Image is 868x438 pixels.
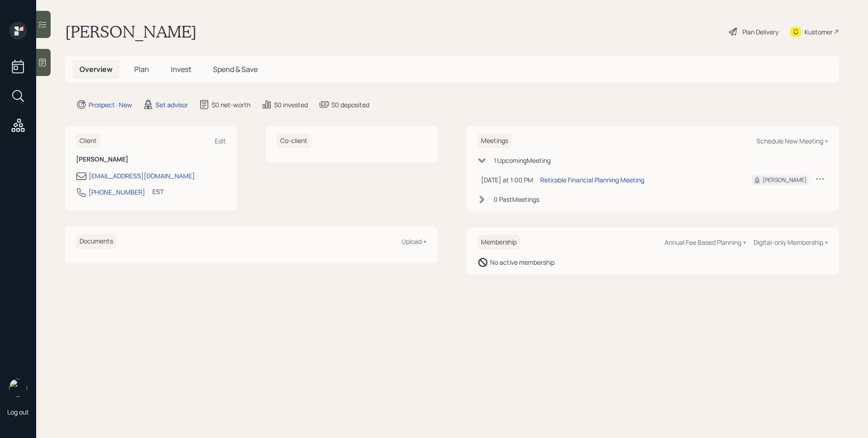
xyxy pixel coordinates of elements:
[331,100,369,109] div: $0 deposited
[89,187,145,197] div: [PHONE_NUMBER]
[134,64,149,74] span: Plan
[89,171,195,181] div: [EMAIL_ADDRESS][DOMAIN_NAME]
[156,100,188,109] div: Set advisor
[89,100,132,109] div: Prospect · New
[80,64,113,74] span: Overview
[540,175,644,185] div: Retirable Financial Planning Meeting
[212,100,250,109] div: $0 net-worth
[763,176,807,184] div: [PERSON_NAME]
[490,257,555,267] div: No active membership
[215,137,226,145] div: Edit
[76,133,100,148] h6: Client
[481,175,533,185] div: [DATE] at 1:00 PM
[274,100,308,109] div: $0 invested
[171,64,191,74] span: Invest
[152,187,164,196] div: EST
[742,27,778,37] div: Plan Delivery
[9,379,27,397] img: james-distasi-headshot.png
[494,156,551,165] div: 1 Upcoming Meeting
[7,408,29,416] div: Log out
[213,64,258,74] span: Spend & Save
[477,235,520,250] h6: Membership
[401,237,427,246] div: Upload +
[76,156,226,163] h6: [PERSON_NAME]
[76,234,117,249] h6: Documents
[494,195,539,204] div: 0 Past Meeting s
[277,133,311,148] h6: Co-client
[477,133,512,148] h6: Meetings
[665,238,746,247] div: Annual Fee Based Planning +
[756,137,828,145] div: Schedule New Meeting +
[754,238,828,247] div: Digital-only Membership +
[805,27,833,37] div: Kustomer
[65,22,197,42] h1: [PERSON_NAME]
